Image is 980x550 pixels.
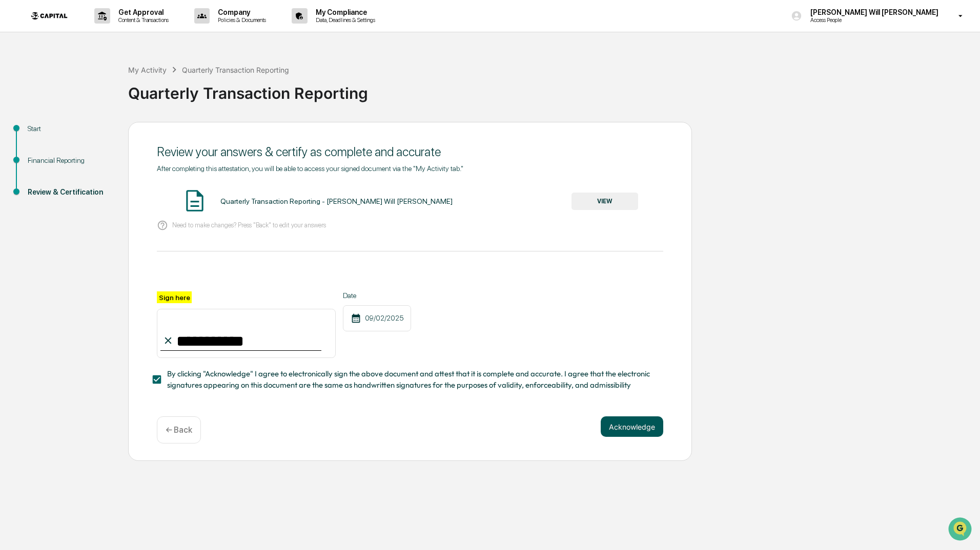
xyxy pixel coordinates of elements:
p: How can we help? [10,22,187,38]
p: Get Approval [110,8,174,16]
span: After completing this attestation, you will be able to access your signed document via the "My Ac... [157,164,463,173]
p: Policies & Documents [210,16,271,24]
div: Start [28,123,112,134]
div: Quarterly Transaction Reporting [128,76,975,102]
span: By clicking "Acknowledge" I agree to electronically sign the above document and attest that it is... [167,368,655,391]
p: Company [210,8,271,16]
div: Review & Certification [28,187,112,198]
div: 🖐️ [10,130,18,138]
span: Data Lookup [21,149,65,159]
img: logo [25,6,74,27]
p: My Compliance [308,8,380,16]
p: Access People [802,16,903,24]
iframe: Open customer support [947,516,975,544]
div: My Activity [128,66,167,74]
div: 09/02/2025 [343,305,411,331]
a: 🗄️Attestations [70,125,131,143]
span: Pylon [102,174,124,181]
label: Date [343,291,411,300]
a: Powered byPylon [72,173,124,181]
div: Review your answers & certify as complete and accurate [157,144,663,159]
label: Sign here [157,291,192,303]
p: Data, Deadlines & Settings [308,16,380,24]
a: 🔎Data Lookup [6,144,69,163]
a: 🖐️Preclearance [6,125,70,143]
div: Quarterly Transaction Reporting [182,66,289,74]
div: Financial Reporting [28,155,112,166]
button: Start new chat [174,81,187,94]
img: Document Icon [182,188,208,214]
p: ← Back [166,425,192,435]
img: 1746055101610-c473b297-6a78-478c-a979-82029cc54cd1 [10,78,29,97]
span: Attestations [85,129,127,139]
div: 🔎 [10,150,18,158]
span: Preclearance [21,129,66,139]
div: Start new chat [35,78,168,89]
div: 🗄️ [74,130,83,138]
button: Acknowledge [601,416,663,437]
p: Content & Transactions [110,16,174,24]
div: We're available if you need us! [35,89,130,97]
p: Need to make changes? Press "Back" to edit your answers [172,221,326,229]
p: [PERSON_NAME] Will [PERSON_NAME] [802,8,944,16]
button: VIEW [571,193,638,210]
div: Quarterly Transaction Reporting - [PERSON_NAME] Will [PERSON_NAME] [220,197,453,205]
